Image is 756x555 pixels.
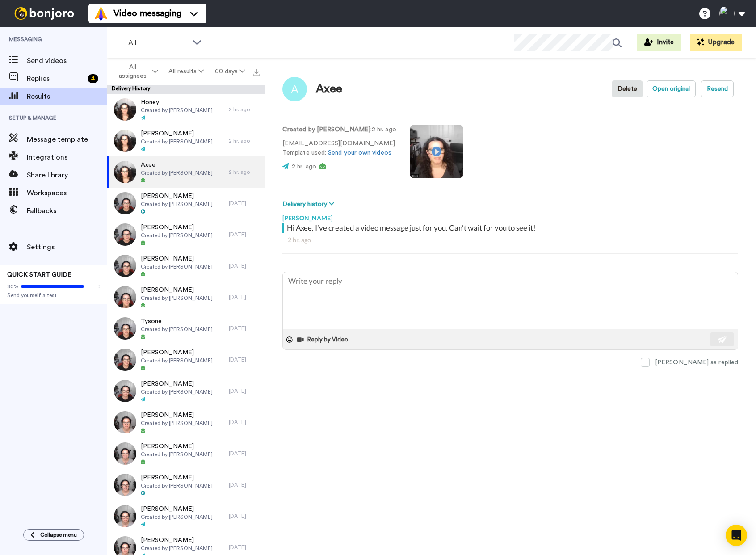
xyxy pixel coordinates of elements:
[229,137,260,144] div: 2 hr. ago
[637,34,681,51] button: Invite
[107,156,265,188] a: AxeeCreated by [PERSON_NAME]2 hr. ago
[229,294,260,301] div: [DATE]
[27,134,107,145] span: Message template
[141,294,213,302] span: Created by [PERSON_NAME]
[141,263,213,270] span: Created by [PERSON_NAME]
[316,83,343,96] div: Axee
[88,74,98,83] div: 4
[114,474,136,496] img: e2005f8c-3abb-4081-9d97-6e528a48ac50-thumb.jpg
[114,317,136,340] img: 4577fde7-2cbd-47a1-a531-ce7c4c124dec-thumb.jpg
[229,231,260,238] div: [DATE]
[114,349,136,371] img: 3049ccb9-814e-491e-bad5-6095ff1bd912-thumb.jpg
[229,419,260,426] div: [DATE]
[141,482,213,489] span: Created by [PERSON_NAME]
[296,333,351,346] button: Reply by Video
[114,286,136,308] img: 571a680d-764c-480e-8b62-d3cc8000fa4e-thumb.jpg
[109,59,163,84] button: All assignees
[107,344,265,375] a: [PERSON_NAME]Created by [PERSON_NAME][DATE]
[114,192,136,214] img: f82c8910-b46e-4e68-b23c-4637bf773a67-thumb.jpg
[114,161,136,183] img: ad6f167f-15dd-4b93-a104-df9436372143-thumb.jpg
[94,6,108,21] img: vm-color.svg
[141,192,213,201] span: [PERSON_NAME]
[107,188,265,219] a: [PERSON_NAME]Created by [PERSON_NAME][DATE]
[141,160,213,169] span: Axee
[210,63,250,80] button: 60 days
[229,262,260,269] div: [DATE]
[141,232,213,239] span: Created by [PERSON_NAME]
[141,223,213,232] span: [PERSON_NAME]
[250,65,263,78] button: Export all results that match these filters now.
[27,206,107,216] span: Fallbacks
[141,545,213,552] span: Created by [PERSON_NAME]
[141,98,213,107] span: Honey
[229,325,260,332] div: [DATE]
[229,544,260,551] div: [DATE]
[282,126,370,133] strong: Created by [PERSON_NAME]
[107,250,265,282] a: [PERSON_NAME]Created by [PERSON_NAME][DATE]
[114,255,136,277] img: d75867fd-6035-40a9-b574-956fd264e4b1-thumb.jpg
[141,536,213,545] span: [PERSON_NAME]
[114,380,136,402] img: fafb1966-3d7c-41e8-9cdc-a7ad2c508daa-thumb.jpg
[655,358,738,367] div: [PERSON_NAME] as replied
[141,505,213,513] span: [PERSON_NAME]
[229,106,260,113] div: 2 hr. ago
[141,513,213,521] span: Created by [PERSON_NAME]
[107,407,265,438] a: [PERSON_NAME]Created by [PERSON_NAME][DATE]
[27,55,107,66] span: Send videos
[163,63,209,80] button: All results
[107,94,265,125] a: HoneyCreated by [PERSON_NAME]2 hr. ago
[253,69,260,76] img: export.svg
[282,199,337,209] button: Delivery history
[647,80,696,97] button: Open original
[7,272,71,278] span: QUICK START GUIDE
[107,313,265,344] a: TysoneCreated by [PERSON_NAME][DATE]
[11,7,78,20] img: bj-logo-header-white.svg
[229,200,260,207] div: [DATE]
[292,164,316,170] span: 2 hr. ago
[27,242,107,252] span: Settings
[282,139,396,158] p: [EMAIL_ADDRESS][DOMAIN_NAME] Template used:
[282,125,396,135] p: : 2 hr. ago
[229,450,260,457] div: [DATE]
[27,152,107,163] span: Integrations
[282,77,307,101] img: Image of Axee
[229,481,260,488] div: [DATE]
[107,282,265,313] a: [PERSON_NAME]Created by [PERSON_NAME][DATE]
[141,286,213,294] span: [PERSON_NAME]
[141,357,213,364] span: Created by [PERSON_NAME]
[114,63,151,80] span: All assignees
[141,473,213,482] span: [PERSON_NAME]
[114,98,136,121] img: a1b05da5-ad1b-498f-a761-5a5a8bf35d63-thumb.jpg
[107,219,265,250] a: [PERSON_NAME]Created by [PERSON_NAME][DATE]
[107,125,265,156] a: [PERSON_NAME]Created by [PERSON_NAME]2 hr. ago
[141,129,213,138] span: [PERSON_NAME]
[27,170,107,181] span: Share library
[114,411,136,433] img: 8f814e6c-e2c5-478a-aab2-72ad2358b8f8-thumb.jpg
[23,529,84,541] button: Collapse menu
[287,223,736,233] div: Hi Axee, I’ve created a video message just for you. Can’t wait for you to see it!
[128,38,188,48] span: All
[141,317,213,326] span: Tysone
[229,356,260,363] div: [DATE]
[141,254,213,263] span: [PERSON_NAME]
[718,336,727,343] img: send-white.svg
[229,513,260,520] div: [DATE]
[690,34,742,51] button: Upgrade
[7,292,100,299] span: Send yourself a test
[141,388,213,395] span: Created by [PERSON_NAME]
[7,283,19,290] span: 80%
[40,531,77,538] span: Collapse menu
[107,500,265,532] a: [PERSON_NAME]Created by [PERSON_NAME][DATE]
[113,7,181,20] span: Video messaging
[229,387,260,395] div: [DATE]
[141,348,213,357] span: [PERSON_NAME]
[107,85,265,94] div: Delivery History
[107,469,265,500] a: [PERSON_NAME]Created by [PERSON_NAME][DATE]
[229,168,260,176] div: 2 hr. ago
[107,438,265,469] a: [PERSON_NAME]Created by [PERSON_NAME][DATE]
[27,91,107,102] span: Results
[114,442,136,465] img: 8ac4455d-e256-4ae1-b176-284c54240d19-thumb.jpg
[141,201,213,208] span: Created by [PERSON_NAME]
[141,411,213,420] span: [PERSON_NAME]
